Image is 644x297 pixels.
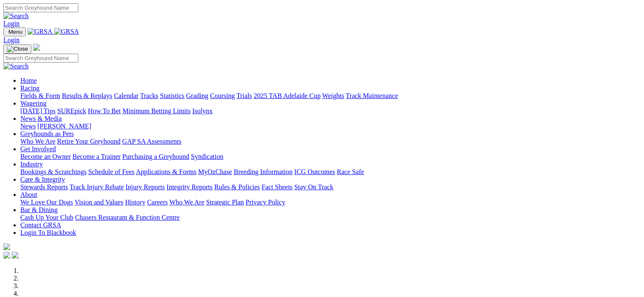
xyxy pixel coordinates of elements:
[20,138,641,145] div: Greyhounds as Pets
[114,92,138,99] a: Calendar
[169,199,205,206] a: Who We Are
[20,107,641,115] div: Wagering
[20,153,641,161] div: Get Involved
[294,168,335,175] a: ICG Outcomes
[20,221,61,229] a: Contact GRSA
[3,3,78,12] input: Search
[37,123,91,130] a: [PERSON_NAME]
[20,183,641,191] div: Care & Integrity
[122,138,182,145] a: GAP SA Assessments
[254,92,321,99] a: 2025 TAB Adelaide Cup
[20,191,37,198] a: About
[20,100,47,107] a: Wagering
[20,214,73,221] a: Cash Up Your Club
[20,130,74,137] a: Greyhounds as Pets
[234,168,293,175] a: Breeding Information
[20,176,65,183] a: Care & Integrity
[20,168,86,175] a: Bookings & Scratchings
[57,107,86,114] a: SUREpick
[20,153,71,160] a: Become an Owner
[72,153,121,160] a: Become a Trainer
[75,199,123,206] a: Vision and Values
[186,92,208,99] a: Grading
[57,138,121,145] a: Retire Your Greyhound
[206,199,244,206] a: Strategic Plan
[20,161,43,168] a: Industry
[3,12,29,20] img: Search
[33,44,40,51] img: logo-grsa-white.png
[3,243,10,250] img: logo-grsa-white.png
[20,199,73,206] a: We Love Our Dogs
[20,229,76,236] a: Login To Blackbook
[262,183,293,191] a: Fact Sheets
[20,199,641,206] div: About
[20,168,641,176] div: Industry
[136,168,196,175] a: Applications & Forms
[3,54,78,63] input: Search
[210,92,235,99] a: Coursing
[3,63,29,70] img: Search
[294,183,333,191] a: Stay On Track
[12,252,19,259] img: twitter.svg
[20,84,39,92] a: Racing
[20,107,55,114] a: [DATE] Tips
[20,123,36,130] a: News
[140,92,158,99] a: Tracks
[125,199,145,206] a: History
[214,183,260,191] a: Rules & Policies
[122,107,191,114] a: Minimum Betting Limits
[125,183,165,191] a: Injury Reports
[20,183,68,191] a: Stewards Reports
[28,28,53,35] img: GRSA
[166,183,213,191] a: Integrity Reports
[3,252,10,259] img: facebook.svg
[192,107,213,114] a: Isolynx
[3,20,19,27] a: Login
[88,107,121,114] a: How To Bet
[198,168,232,175] a: MyOzChase
[20,145,56,153] a: Get Involved
[69,183,124,191] a: Track Injury Rebate
[8,29,22,35] span: Menu
[20,92,641,100] div: Racing
[20,92,60,99] a: Fields & Form
[246,199,285,206] a: Privacy Policy
[3,44,31,54] button: Toggle navigation
[88,168,134,175] a: Schedule of Fees
[54,28,79,35] img: GRSA
[3,36,19,44] a: Login
[3,27,26,36] button: Toggle navigation
[322,92,344,99] a: Weights
[20,123,641,130] div: News & Media
[346,92,398,99] a: Track Maintenance
[337,168,364,175] a: Race Safe
[75,214,180,221] a: Chasers Restaurant & Function Centre
[236,92,252,99] a: Trials
[160,92,185,99] a: Statistics
[20,115,62,122] a: News & Media
[191,153,223,160] a: Syndication
[62,92,112,99] a: Results & Replays
[122,153,189,160] a: Purchasing a Greyhound
[20,138,55,145] a: Who We Are
[7,46,28,52] img: Close
[20,214,641,221] div: Bar & Dining
[20,77,37,84] a: Home
[147,199,168,206] a: Careers
[20,206,58,213] a: Bar & Dining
